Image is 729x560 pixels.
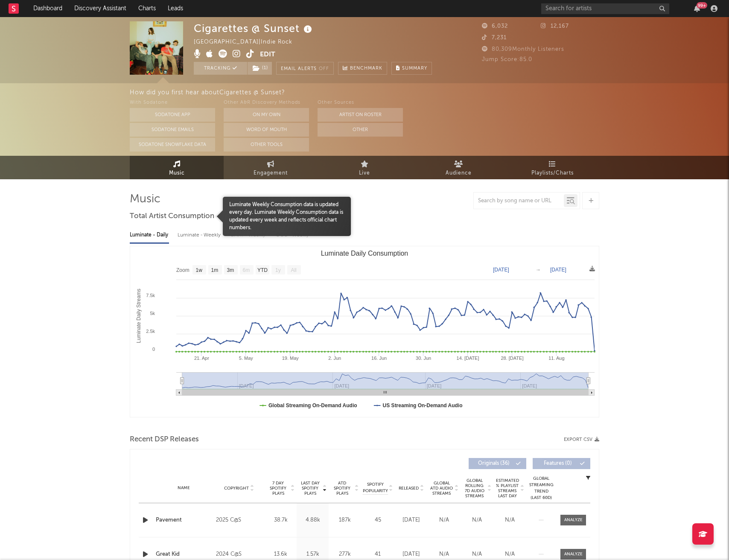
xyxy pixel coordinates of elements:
button: On My Own [224,108,309,122]
span: ATD Spotify Plays [331,481,353,496]
div: 277k [331,550,359,559]
div: [DATE] [397,516,426,525]
span: 12,167 [541,23,569,29]
span: Music [169,168,185,178]
div: 187k [331,516,359,525]
span: Copyright [224,486,249,491]
text: 7.5k [146,293,155,298]
div: 1.57k [299,550,327,559]
div: 2025 C@S [216,515,262,525]
div: Other Sources [318,98,403,108]
text: [DATE] [550,267,566,273]
em: Off [319,67,329,71]
span: Luminate Weekly Consumption data is updated every day. Luminate Weekly Consumption data is update... [223,201,351,232]
text: [DATE] [493,267,509,273]
span: 80,309 Monthly Listeners [482,47,564,52]
div: N/A [496,550,524,559]
span: Global Rolling 7D Audio Streams [463,478,486,499]
div: 45 [363,516,393,525]
text: 11. Aug [548,356,564,361]
div: Luminate - Weekly [178,228,222,242]
text: 14. [DATE] [457,356,479,361]
button: Other Tools [224,138,309,152]
a: Audience [411,156,505,179]
button: Sodatone App [130,108,215,122]
div: Luminate - Daily [130,228,169,242]
div: 4.88k [299,516,327,525]
text: 21. Apr [194,356,209,361]
text: 19. May [282,356,299,361]
button: Artist on Roster [318,108,403,122]
button: Sodatone Snowflake Data [130,138,215,152]
text: 2.5k [146,329,155,334]
button: Edit [260,50,275,60]
text: 3m [227,267,234,273]
span: Last Day Spotify Plays [299,481,321,496]
div: N/A [430,550,458,559]
text: 16. Jun [371,356,387,361]
span: Live [359,168,370,178]
a: Music [130,156,224,179]
div: 38.7k [267,516,295,525]
a: Pavement [156,516,212,525]
text: Luminate Daily Consumption [321,250,408,257]
span: Audience [446,168,472,178]
text: Luminate Daily Streams [136,289,142,343]
span: 7 Day Spotify Plays [267,481,289,496]
span: ( 1 ) [247,62,272,75]
span: 6,032 [482,23,508,29]
text: Zoom [176,267,190,273]
a: Engagement [224,156,318,179]
span: Jump Score: 85.0 [482,57,532,62]
div: 99 + [697,2,707,9]
div: With Sodatone [130,98,215,108]
text: YTD [257,267,268,273]
div: N/A [463,516,491,525]
span: Spotify Popularity [363,481,388,494]
a: Benchmark [338,62,387,75]
div: N/A [430,516,458,525]
button: Export CSV [564,437,599,442]
text: 5k [150,311,155,316]
button: Other [318,123,403,137]
div: 13.6k [267,550,295,559]
div: Name [156,485,212,491]
span: Engagement [254,168,288,178]
span: Features ( 0 ) [538,461,577,466]
span: Global ATD Audio Streams [430,481,453,496]
text: 28. [DATE] [501,356,523,361]
span: Summary [402,66,427,71]
button: Word Of Mouth [224,123,309,137]
div: How did you first hear about Cigarettes @ Sunset ? [130,87,729,98]
div: N/A [496,516,524,525]
text: 5. May [239,356,254,361]
a: Live [318,156,411,179]
text: 30. Jun [416,356,431,361]
button: Summary [391,62,432,75]
button: Features(0) [533,458,590,469]
a: Great Kid [156,550,212,559]
div: [GEOGRAPHIC_DATA] | Indie Rock [194,37,302,47]
span: Released [399,486,419,491]
div: 41 [363,550,393,559]
span: 7,231 [482,35,507,41]
text: 6m [243,267,250,273]
button: 99+ [694,5,700,12]
span: Benchmark [350,64,382,74]
div: 2024 C@S [216,549,262,560]
div: N/A [463,550,491,559]
text: US Streaming On-Demand Audio [383,402,463,408]
text: Global Streaming On-Demand Audio [268,402,357,408]
text: → [536,267,541,273]
text: 0 [152,347,155,352]
text: All [291,267,296,273]
button: Originals(36) [469,458,526,469]
span: Playlists/Charts [531,168,574,178]
span: Originals ( 36 ) [474,461,513,466]
input: Search for artists [541,3,669,14]
button: Sodatone Emails [130,123,215,137]
svg: Luminate Daily Consumption [130,246,599,417]
text: 1w [196,267,203,273]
